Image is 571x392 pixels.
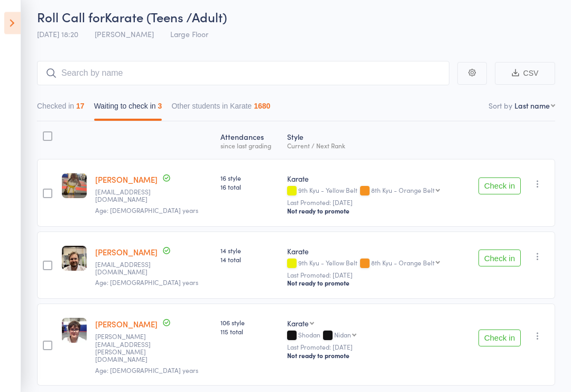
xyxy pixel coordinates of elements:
a: [PERSON_NAME] [95,319,158,330]
div: 1680 [254,102,270,111]
span: [PERSON_NAME] [95,29,154,40]
span: Age: [DEMOGRAPHIC_DATA] years [95,366,198,375]
img: image1624522975.png [62,318,87,343]
div: Last name [514,101,550,111]
small: Last Promoted: [DATE] [287,272,460,279]
a: [PERSON_NAME] [95,247,158,258]
a: [PERSON_NAME] [95,174,158,185]
button: Check in [478,330,521,347]
div: 9th Kyu - Yellow Belt [287,260,460,269]
div: 8th Kyu - Orange Belt [371,260,435,266]
div: Current / Next Rank [287,142,460,149]
button: CSV [495,63,555,85]
span: 14 total [220,255,279,264]
div: 9th Kyu - Yellow Belt [287,187,460,196]
div: Karate [287,174,460,184]
button: Checked in17 [37,97,85,121]
label: Sort by [489,101,512,111]
span: 106 style [220,318,279,327]
span: Karate (Teens /Adult) [105,8,227,26]
div: Style [283,127,464,155]
small: H.billington1234@gmail.com [95,189,164,204]
div: Not ready to promote [287,207,460,216]
small: Last Promoted: [DATE] [287,199,460,207]
div: Nidan [334,332,351,338]
div: Shodan [287,332,460,341]
small: Last Promoted: [DATE] [287,344,460,351]
button: Waiting to check in3 [94,97,162,121]
span: 14 style [220,246,279,255]
div: Karate [287,318,309,329]
input: Search by name [37,61,449,86]
div: 3 [158,102,162,111]
img: image1754236025.png [62,174,87,199]
button: Other students in Karate1680 [171,97,270,121]
span: 115 total [220,327,279,336]
div: Atten­dances [216,127,283,155]
div: 17 [76,102,85,111]
span: Roll Call for [37,8,105,26]
small: benlukemills@gmail.com [95,261,164,277]
span: Large Floor [170,29,208,40]
div: Not ready to promote [287,352,460,360]
img: image1736233964.png [62,246,87,271]
span: Age: [DEMOGRAPHIC_DATA] years [95,206,198,215]
div: Not ready to promote [287,279,460,288]
button: Check in [478,178,521,195]
span: 16 style [220,174,279,183]
small: shannan.warnecke@gmail.com [95,333,164,364]
div: since last grading [220,142,279,149]
span: 16 total [220,183,279,192]
div: Karate [287,246,460,257]
button: Check in [478,250,521,267]
span: Age: [DEMOGRAPHIC_DATA] years [95,278,198,287]
span: [DATE] 18:20 [37,29,78,40]
div: 8th Kyu - Orange Belt [371,187,435,194]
